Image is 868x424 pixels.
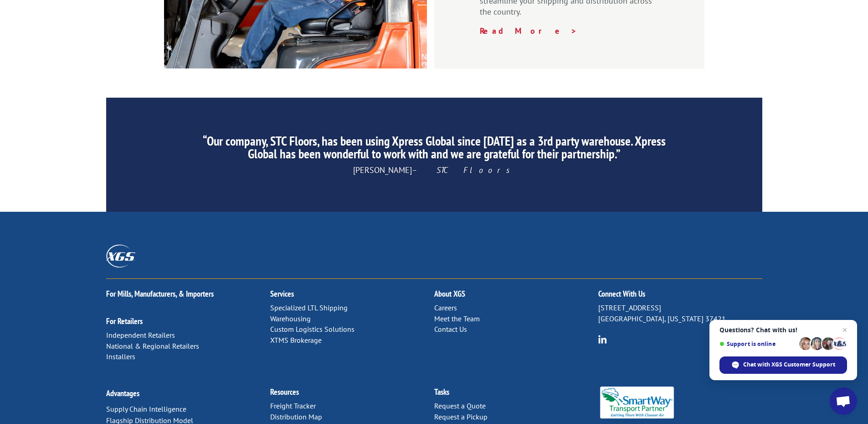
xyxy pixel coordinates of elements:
[743,361,835,369] span: Chat with XGS Customer Support
[270,335,322,345] a: XTMS Brokerage
[434,388,598,401] h2: Tasks
[353,165,515,175] span: [PERSON_NAME]
[434,325,467,334] a: Contact Us
[412,165,515,175] em: – STC Floors
[106,288,214,299] a: For Mills, Manufacturers, & Importers
[106,404,186,414] a: Supply Chain Intelligence
[270,401,316,410] a: Freight Tracker
[434,314,480,323] a: Meet the Team
[719,326,847,334] span: Questions? Chat with us!
[106,341,199,351] a: National & Regional Retailers
[270,412,322,421] a: Distribution Map
[434,288,465,299] a: About XGS
[434,401,486,410] a: Request a Quote
[270,314,311,323] a: Warehousing
[106,316,143,326] a: For Retailers
[598,290,762,303] h2: Connect With Us
[830,387,857,415] div: Open chat
[270,387,299,397] a: Resources
[839,325,850,335] span: Close chat
[106,352,135,361] a: Installers
[719,356,847,374] div: Chat with XGS Customer Support
[270,303,348,312] a: Specialized LTL Shipping
[270,325,354,334] a: Custom Logistics Solutions
[191,135,676,165] h2: “Our company, STC Floors, has been using Xpress Global since [DATE] as a 3rd party warehouse. Xpr...
[434,303,457,312] a: Careers
[598,335,607,344] img: group-6
[106,330,175,340] a: Independent Retailers
[106,388,139,398] a: Advantages
[598,387,676,419] img: Smartway_Logo
[719,340,796,347] span: Support is online
[270,288,294,299] a: Services
[598,303,762,325] p: [STREET_ADDRESS] [GEOGRAPHIC_DATA], [US_STATE] 37421
[434,412,488,421] a: Request a Pickup
[480,26,577,36] a: Read More >
[106,245,135,267] img: XGS_Logos_ALL_2024_All_White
